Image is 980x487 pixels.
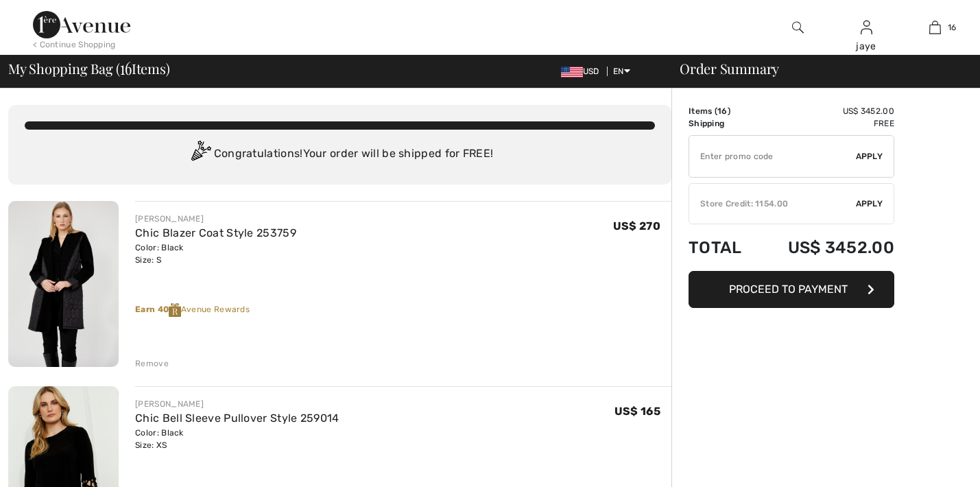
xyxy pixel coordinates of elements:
span: US$ 165 [614,405,660,418]
div: jaye [833,39,900,54]
img: My Bag [929,19,941,36]
div: Order Summary [663,62,972,75]
td: Total [689,224,757,271]
td: US$ 3452.00 [757,224,894,271]
div: [PERSON_NAME] [135,398,339,410]
a: Sign In [861,21,872,34]
div: Remove [135,357,169,370]
div: Congratulations! Your order will be shipped for FREE! [25,141,655,168]
div: Avenue Rewards [135,303,671,317]
img: search the website [792,19,804,36]
img: My Info [861,19,872,36]
span: US$ 270 [613,219,660,233]
span: Proceed to Payment [729,283,848,296]
img: Congratulation2.svg [187,141,214,168]
td: US$ 3452.00 [757,105,894,117]
img: 1ère Avenue [33,11,130,38]
strong: Earn 40 [135,305,181,314]
img: Reward-Logo.svg [169,303,181,317]
div: Color: Black Size: S [135,241,296,266]
span: 16 [948,21,957,34]
td: Free [757,117,894,130]
input: Promo code [689,136,856,177]
span: Apply [856,150,883,163]
div: Color: Black Size: XS [135,427,339,451]
a: 16 [901,19,968,36]
button: Proceed to Payment [689,271,894,308]
span: Apply [856,198,883,210]
span: 16 [120,58,132,76]
span: 16 [717,106,728,116]
span: My Shopping Bag ( Items) [8,62,170,75]
img: Chic Blazer Coat Style 253759 [8,201,119,367]
a: Chic Blazer Coat Style 253759 [135,226,296,239]
img: US Dollar [561,67,583,78]
span: EN [613,67,630,76]
span: USD [561,67,605,76]
td: Shipping [689,117,757,130]
div: Store Credit: 1154.00 [689,198,856,210]
td: Items ( ) [689,105,757,117]
div: < Continue Shopping [33,38,116,51]
a: Chic Bell Sleeve Pullover Style 259014 [135,412,339,425]
div: [PERSON_NAME] [135,213,296,225]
